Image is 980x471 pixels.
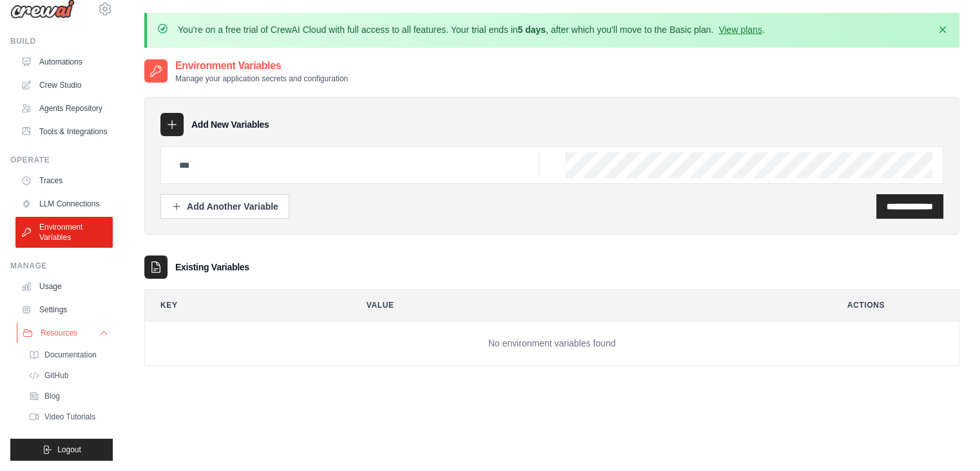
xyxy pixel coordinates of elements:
[15,75,113,95] a: Crew Studio
[175,74,348,84] p: Manage your application secrets and configuration
[160,194,289,219] button: Add Another Variable
[44,350,97,360] span: Documentation
[23,387,113,405] a: Blog
[10,36,113,46] div: Build
[23,366,113,385] a: GitHub
[145,290,341,321] th: Key
[15,299,113,320] a: Settings
[23,408,113,426] a: Video Tutorials
[44,412,95,422] span: Video Tutorials
[175,58,348,74] h2: Environment Variables
[23,346,113,364] a: Documentation
[351,290,821,321] th: Value
[15,52,113,72] a: Automations
[15,170,113,191] a: Traces
[17,323,114,343] button: Resources
[10,439,113,461] button: Logout
[15,98,113,119] a: Agents Repository
[44,370,68,381] span: GitHub
[191,118,269,131] h3: Add New Variables
[145,321,959,366] td: No environment variables found
[15,217,113,248] a: Environment Variables
[171,200,278,213] div: Add Another Variable
[10,261,113,271] div: Manage
[41,328,77,338] span: Resources
[517,25,546,35] strong: 5 days
[15,194,113,214] a: LLM Connections
[178,23,765,36] p: You're on a free trial of CrewAI Cloud with full access to all features. Your trial ends in , aft...
[175,261,249,274] h3: Existing Variables
[832,290,959,321] th: Actions
[57,445,81,455] span: Logout
[718,25,762,35] a: View plans
[15,276,113,297] a: Usage
[10,155,113,165] div: Operate
[44,391,60,401] span: Blog
[15,121,113,142] a: Tools & Integrations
